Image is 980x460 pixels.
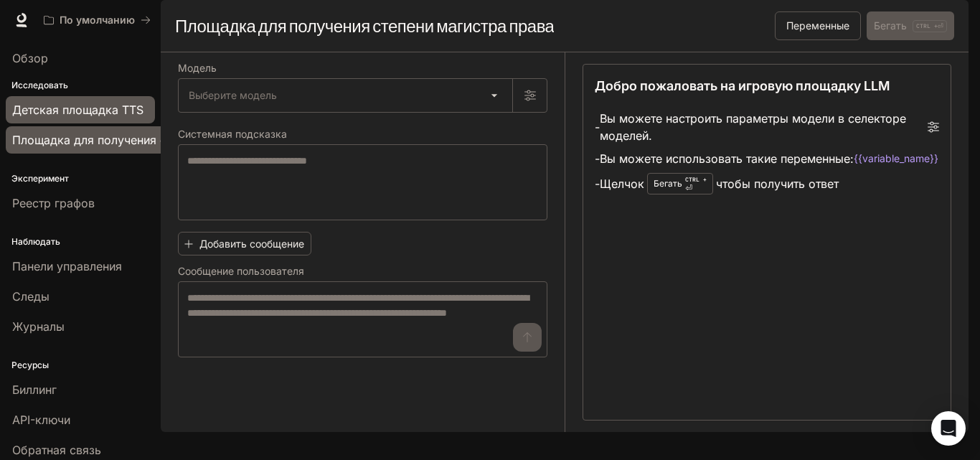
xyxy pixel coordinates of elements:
font: ⏎ [685,183,692,193]
font: чтобы получить ответ [716,177,839,191]
font: Модель [178,62,217,74]
font: - [595,151,600,166]
font: Добавить сообщение [199,238,304,250]
font: Сообщение пользователя [178,265,304,277]
font: Бегать [654,178,682,189]
font: CTRL + [685,176,707,183]
div: Выберите модель [179,79,512,112]
button: Все рабочие пространства [37,6,157,34]
font: По умолчанию [60,14,135,26]
font: Переменные [786,19,849,32]
font: Системная подсказка [178,128,287,140]
font: Щелчок [600,177,644,191]
font: Площадка для получения степени магистра права [175,15,554,37]
font: Вы можете настроить параметры модели в селекторе моделей. [600,111,906,143]
font: - [595,120,600,134]
button: Переменные [775,11,861,40]
font: Выберите модель [189,89,277,101]
button: Добавить сообщение [178,232,311,255]
font: Вы можете использовать такие переменные: [600,151,854,166]
div: Открытый Интерком Мессенджер [931,411,966,446]
code: {{variable_name}} [854,151,938,166]
font: Добро пожаловать на игровую площадку LLM [595,78,890,93]
font: - [595,177,600,191]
